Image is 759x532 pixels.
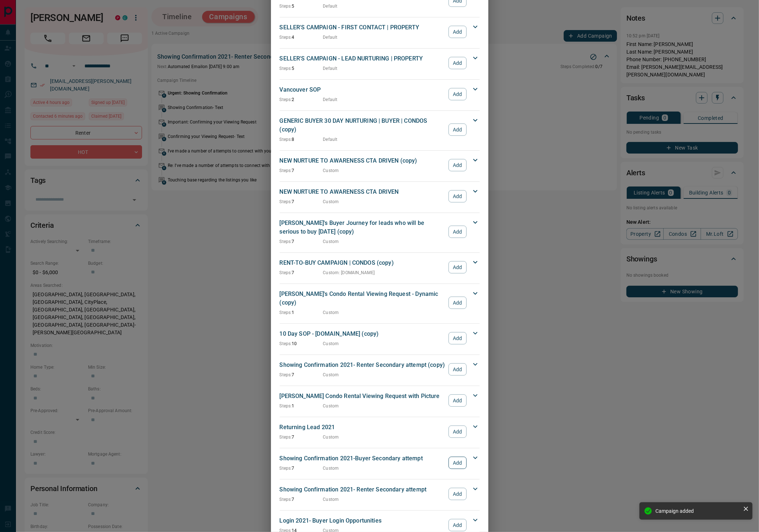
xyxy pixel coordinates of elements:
span: Steps: [280,4,292,9]
p: SELLER'S CAMPAIGN - FIRST CONTACT | PROPERTY [280,23,445,32]
span: Steps: [280,341,292,346]
div: SELLER'S CAMPAIGN - LEAD NURTURING | PROPERTYSteps:5DefaultAdd [280,53,480,73]
p: 4 [280,34,323,41]
div: SELLER'S CAMPAIGN - FIRST CONTACT | PROPERTYSteps:4DefaultAdd [280,22,480,42]
button: Add [449,332,466,344]
div: NEW NURTURE TO AWARENESS CTA DRIVENSteps:7CustomAdd [280,186,480,206]
p: NEW NURTURE TO AWARENESS CTA DRIVEN [280,188,445,196]
p: Default [323,96,338,103]
p: Vancouver SOP [280,85,445,94]
div: RENT-TO-BUY CAMPAIGN | CONDOS (copy)Steps:7Custom: [DOMAIN_NAME]Add [280,257,480,277]
p: Default [323,136,338,143]
p: NEW NURTURE TO AWARENESS CTA DRIVEN (copy) [280,156,445,165]
div: Returning Lead 2021Steps:7CustomAdd [280,422,480,442]
div: Showing Confirmation 2021-Buyer Secondary attemptSteps:7CustomAdd [280,453,480,473]
p: Custom [323,496,339,503]
button: Add [449,57,466,69]
p: 1 [280,403,323,409]
p: [PERSON_NAME]'s Buyer Journey for leads who will be serious to buy [DATE] (copy) [280,219,445,236]
div: Campaign added [655,508,740,514]
p: 7 [280,269,323,276]
div: [PERSON_NAME]'s Buyer Journey for leads who will be serious to buy [DATE] (copy)Steps:7CustomAdd [280,217,480,246]
p: Custom [323,238,339,245]
button: Add [449,123,466,136]
p: Custom [323,340,339,347]
span: Steps: [280,35,292,40]
div: NEW NURTURE TO AWARENESS CTA DRIVEN (copy)Steps:7CustomAdd [280,155,480,175]
p: 8 [280,136,323,143]
button: Add [449,26,466,38]
span: Steps: [280,270,292,275]
button: Add [449,159,466,171]
p: 1 [280,309,323,316]
button: Add [449,457,466,469]
div: [PERSON_NAME]'s Condo Rental Viewing Request - Dynamic (copy)Steps:1CustomAdd [280,288,480,317]
p: 7 [280,238,323,245]
span: Steps: [280,66,292,71]
p: Custom [323,309,339,316]
p: Default [323,34,338,41]
span: Steps: [280,137,292,142]
p: GENERIC BUYER 30 DAY NURTURING | BUYER | CONDOS (copy) [280,117,445,134]
button: Add [449,488,466,500]
p: [PERSON_NAME] Condo Rental Viewing Request with Picture [280,392,445,401]
span: Steps: [280,435,292,440]
p: Custom [323,167,339,174]
p: Custom [323,434,339,440]
p: 7 [280,465,323,472]
p: 10 [280,340,323,347]
button: Add [449,519,466,531]
p: 7 [280,496,323,503]
p: Custom : [DOMAIN_NAME] [323,269,375,276]
p: [PERSON_NAME]'s Condo Rental Viewing Request - Dynamic (copy) [280,290,445,307]
button: Add [449,394,466,407]
p: Showing Confirmation 2021- Renter Secondary attempt (copy) [280,361,445,369]
p: RENT-TO-BUY CAMPAIGN | CONDOS (copy) [280,259,445,267]
div: [PERSON_NAME] Condo Rental Viewing Request with PictureSteps:1CustomAdd [280,390,480,411]
p: 10 Day SOP - [DOMAIN_NAME] (copy) [280,330,445,338]
div: Vancouver SOPSteps:2DefaultAdd [280,84,480,104]
p: Custom [323,403,339,409]
span: Steps: [280,168,292,173]
p: 7 [280,372,323,378]
button: Add [449,363,466,376]
div: GENERIC BUYER 30 DAY NURTURING | BUYER | CONDOS (copy)Steps:8DefaultAdd [280,115,480,144]
span: Steps: [280,497,292,502]
p: Showing Confirmation 2021-Buyer Secondary attempt [280,454,445,463]
p: 2 [280,96,323,103]
div: Showing Confirmation 2021- Renter Secondary attempt (copy)Steps:7CustomAdd [280,359,480,380]
button: Add [449,88,466,100]
span: Steps: [280,372,292,377]
p: Showing Confirmation 2021- Renter Secondary attempt [280,485,445,494]
p: SELLER'S CAMPAIGN - LEAD NURTURING | PROPERTY [280,54,445,63]
span: Steps: [280,466,292,471]
p: 5 [280,3,323,9]
span: Steps: [280,239,292,244]
p: Default [323,3,338,9]
p: Custom [323,465,339,472]
button: Add [449,297,466,309]
button: Add [449,261,466,273]
p: 7 [280,198,323,205]
button: Add [449,190,466,202]
p: 5 [280,65,323,72]
p: Login 2021- Buyer Login Opportunities [280,516,445,525]
p: 7 [280,167,323,174]
div: Showing Confirmation 2021- Renter Secondary attemptSteps:7CustomAdd [280,484,480,504]
div: 10 Day SOP - [DOMAIN_NAME] (copy)Steps:10CustomAdd [280,328,480,348]
p: 7 [280,434,323,440]
button: Add [449,426,466,438]
p: Custom [323,372,339,378]
p: Returning Lead 2021 [280,423,445,432]
button: Add [449,226,466,238]
span: Steps: [280,97,292,102]
span: Steps: [280,403,292,409]
span: Steps: [280,310,292,315]
p: Custom [323,198,339,205]
p: Default [323,65,338,72]
span: Steps: [280,199,292,204]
